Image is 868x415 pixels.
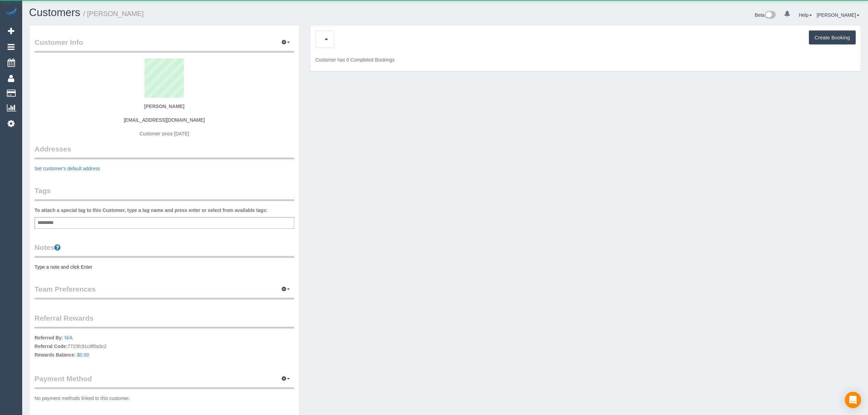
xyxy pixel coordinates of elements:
[4,7,18,16] img: Automaid Logo
[35,351,76,358] label: Rewards Balance:
[755,12,776,18] a: Beta
[315,56,856,63] p: Customer has 0 Completed Bookings
[35,374,294,389] legend: Payment Method
[817,12,859,18] a: [PERSON_NAME]
[809,30,856,45] button: Create Booking
[35,264,294,270] pre: Type a note and click Enter
[35,284,294,299] legend: Team Preferences
[35,242,294,258] legend: Notes
[65,335,72,340] a: N/A
[35,313,294,329] legend: Referral Rewards
[139,131,189,136] span: Customer since [DATE]
[83,10,144,17] small: / [PERSON_NAME]
[29,6,80,18] a: Customers
[764,11,776,20] img: New interface
[35,37,294,53] legend: Customer Info
[77,352,89,358] a: $0.00
[124,117,205,123] a: [EMAIL_ADDRESS][DOMAIN_NAME]
[35,343,67,350] label: Referral Code:
[35,207,268,214] label: To attach a special tag to this Customer, type a tag name and press enter or select from availabl...
[144,104,184,109] strong: [PERSON_NAME]
[35,334,63,341] label: Referred By:
[845,392,861,408] div: Open Intercom Messenger
[35,166,100,171] a: Set customer's default address
[799,12,812,18] a: Help
[35,186,294,201] legend: Tags
[35,395,294,402] p: No payment methods linked to this customer.
[35,334,294,360] p: 7723fc91c8f0a3c2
